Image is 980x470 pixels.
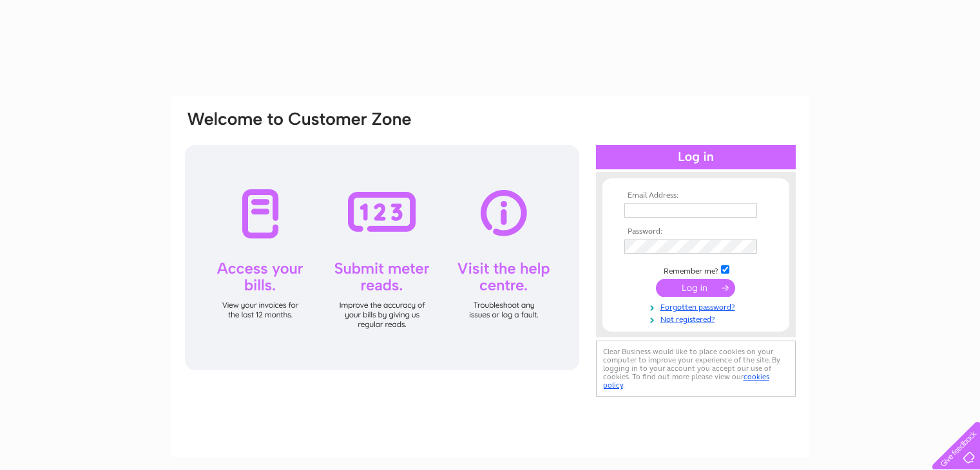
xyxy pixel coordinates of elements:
div: Clear Business would like to place cookies on your computer to improve your experience of the sit... [596,341,796,397]
th: Password: [621,227,771,236]
input: Submit [656,279,735,297]
a: Forgotten password? [624,300,771,312]
a: cookies policy [603,372,769,390]
td: Remember me? [621,263,771,276]
a: Not registered? [624,312,771,324]
th: Email Address: [621,191,771,200]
